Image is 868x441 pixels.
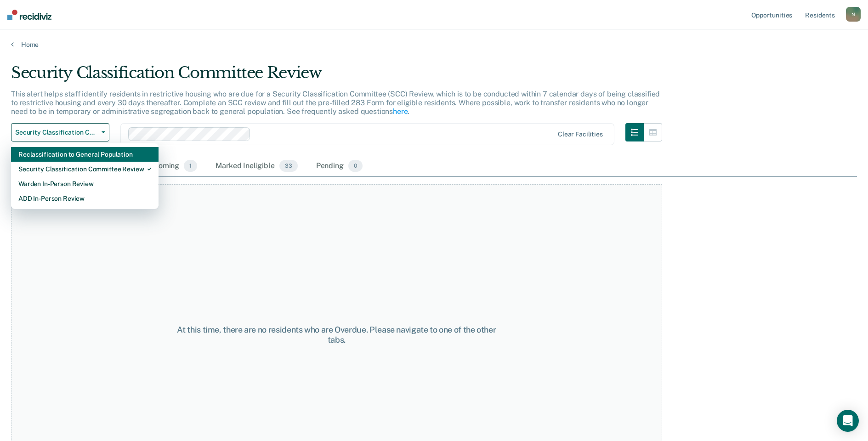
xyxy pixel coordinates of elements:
[18,176,151,191] div: Warden In-Person Review
[143,156,199,176] div: Upcoming1
[11,40,857,49] a: Home
[18,147,151,162] div: Reclassification to General Population
[348,160,363,172] span: 0
[18,191,151,206] div: ADD In-Person Review
[174,325,499,345] div: At this time, there are no residents who are Overdue. Please navigate to one of the other tabs.
[393,107,408,116] a: here
[214,156,299,176] div: Marked Ineligible33
[837,410,859,432] div: Open Intercom Messenger
[846,7,861,22] button: N
[15,129,98,136] span: Security Classification Committee Review
[558,130,603,138] div: Clear facilities
[279,160,298,172] span: 33
[11,63,662,90] div: Security Classification Committee Review
[184,160,197,172] span: 1
[11,123,109,141] button: Security Classification Committee Review
[314,156,364,176] div: Pending0
[18,162,151,176] div: Security Classification Committee Review
[11,90,660,116] p: This alert helps staff identify residents in restrictive housing who are due for a Security Class...
[7,10,51,20] img: Recidiviz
